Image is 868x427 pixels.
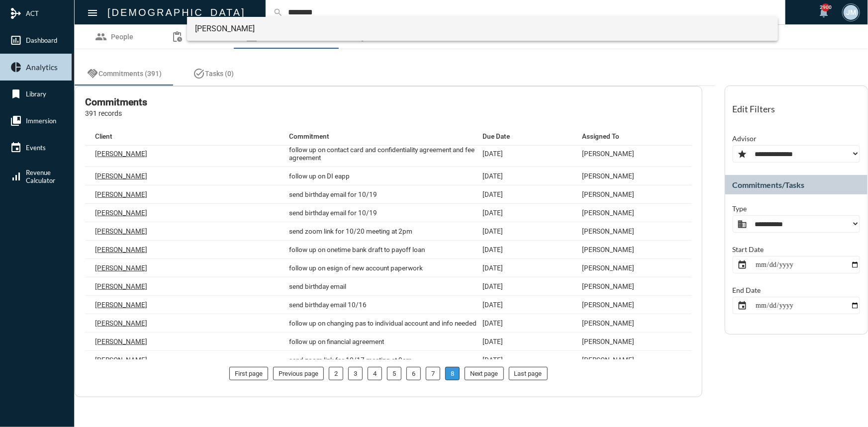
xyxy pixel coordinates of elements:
p: [DATE] [483,190,503,198]
mat-icon: pie_chart [10,61,22,73]
p: [PERSON_NAME] [582,190,635,198]
p: [DATE] [483,209,503,217]
p: [PERSON_NAME] [582,282,635,290]
div: JM [844,5,859,20]
p: [DATE] [483,227,503,235]
p: [PERSON_NAME] [582,172,635,180]
span: Revenue Calculator [26,169,55,184]
p: follow up on changing pas to individual account and info needed [289,319,477,327]
li: 6 [406,367,421,380]
p: [PERSON_NAME] [95,209,147,217]
p: follow up on DI eapp [289,172,350,180]
p: Start Date [733,245,764,254]
p: send birthday email [289,282,346,290]
p: [DATE] [483,246,503,254]
p: [PERSON_NAME] [582,227,635,235]
li: 7 [426,367,440,380]
span: Immersion [26,117,56,125]
p: [DATE] [483,282,503,290]
p: End Date [733,286,761,294]
p: [DATE] [483,301,503,309]
p: [PERSON_NAME] [582,246,635,254]
p: [DATE] [483,264,503,272]
li: 4 [368,367,382,380]
span: Tasks (0) [205,70,234,78]
p: [PERSON_NAME] [95,356,147,364]
mat-icon: pending_actions [171,31,183,43]
p: Assigned To [582,132,620,140]
h2: Commitments [85,96,147,108]
span: Events [26,144,46,152]
mat-icon: Side nav toggle icon [87,7,98,19]
p: Advisor [733,134,757,143]
p: Type [733,204,747,213]
p: [PERSON_NAME] [582,209,635,217]
span: Analytics [26,63,58,72]
li: Previous page [273,367,324,380]
mat-icon: search [273,7,283,17]
li: Last page [509,367,548,380]
li: 2 [329,367,343,380]
p: send zoom link for 10/17 meeting at 9am [289,356,412,364]
p: send birthday email 10/16 [289,301,367,309]
p: [DATE] [483,172,503,180]
p: send zoom link for 10/20 meeting at 2pm [289,227,412,235]
p: [DATE] [483,319,503,327]
mat-icon: collections_bookmark [10,115,22,127]
p: follow up on onetime bank draft to payoff loan [289,246,425,254]
h2: [DEMOGRAPHIC_DATA] [107,4,246,20]
span: Library [26,90,46,98]
li: First page [229,367,268,380]
p: Commitment [289,132,329,140]
mat-icon: mediation [10,7,22,19]
span: People [111,33,134,41]
li: 3 [348,367,363,380]
p: [PERSON_NAME] [95,264,147,272]
mat-icon: handshake [87,68,98,80]
p: [PERSON_NAME] [95,246,147,254]
p: Due Date [483,132,510,140]
p: [DATE] [483,356,503,364]
p: [DATE] [483,150,503,158]
div: 2900 [822,3,830,11]
mat-icon: event [10,142,22,154]
span: [PERSON_NAME] [195,17,770,41]
p: send birthday email for 10/19 [289,209,377,217]
mat-icon: bookmark [10,88,22,100]
span: Dashboard [26,36,57,44]
p: [PERSON_NAME] [95,190,147,198]
p: [PERSON_NAME] [95,319,147,327]
p: [PERSON_NAME] [95,227,147,235]
h2: Commitments/Tasks [733,180,805,189]
p: [PERSON_NAME] [582,301,635,309]
li: 8 [445,367,460,380]
mat-icon: notifications [818,6,830,18]
p: [PERSON_NAME] [582,338,635,345]
mat-icon: group [96,31,107,43]
mat-icon: insert_chart_outlined [10,34,22,46]
mat-icon: task_alt [193,68,205,80]
p: [PERSON_NAME] [582,356,635,364]
p: [PERSON_NAME] [582,264,635,272]
p: [PERSON_NAME] [582,319,635,327]
span: ACT [26,9,39,17]
h2: Edit Filters [733,103,775,114]
button: Toggle sidenav [83,2,102,22]
p: [PERSON_NAME] [95,301,147,309]
span: Commitments (391) [98,70,162,78]
a: People [75,25,154,49]
p: [PERSON_NAME] [95,338,147,345]
p: [PERSON_NAME] [582,150,635,158]
mat-icon: signal_cellular_alt [10,171,22,182]
p: Client [95,132,112,140]
p: follow up on contact card and confidentiality agreement and fee agreement [289,146,483,162]
p: 391 records [85,109,147,117]
p: [PERSON_NAME] [95,282,147,290]
p: follow up on financial agreement [289,338,384,345]
li: 5 [387,367,401,380]
p: send birthday email for 10/19 [289,190,377,198]
p: [DATE] [483,338,503,345]
a: Meetings [154,25,234,49]
li: Next page [465,367,504,380]
p: [PERSON_NAME] [95,150,147,158]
